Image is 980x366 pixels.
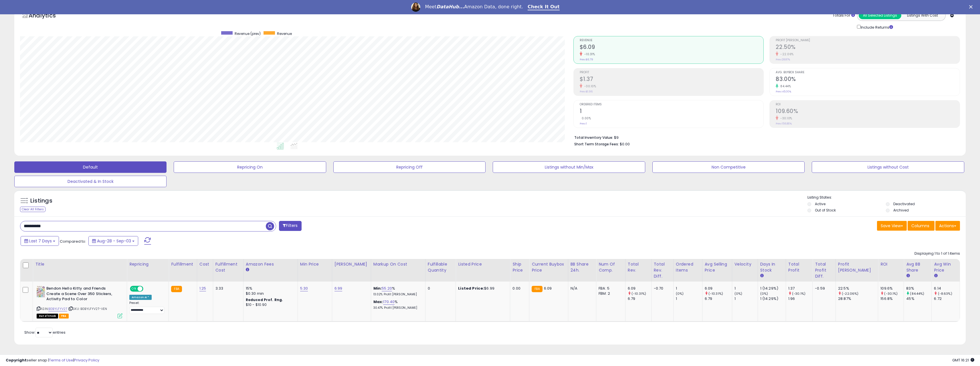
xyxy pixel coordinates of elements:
div: ROI [880,261,901,267]
button: All Selected Listings [859,12,901,19]
h2: 83.00% [776,76,960,84]
div: Days In Stock [760,261,783,273]
div: 0.00 [512,286,525,291]
button: Columns [908,221,935,231]
div: 156.8% [880,296,904,301]
div: N/A [571,286,592,291]
span: Profit [580,71,764,74]
a: 55.20 [382,286,392,291]
small: (0%) [734,291,743,296]
h5: Listings [30,197,52,205]
div: Include Returns [853,24,900,30]
div: 1 [734,286,758,291]
span: Revenue [580,39,764,42]
div: FBA: 5 [599,286,621,291]
b: Min: [373,286,382,291]
div: Ship Price [512,261,527,273]
img: 615THSJmxAL._SL40_.jpg [37,286,45,297]
small: FBA [171,286,182,292]
span: Profit [PERSON_NAME] [776,39,960,42]
span: | SKU: B0BYLFYV2T-VEN [68,306,107,311]
p: 30.47% Profit [PERSON_NAME] [373,306,421,310]
span: Columns [911,223,929,229]
label: Archived [893,208,909,213]
span: Show: entries [24,330,66,335]
div: Avg BB Share [906,261,929,273]
h2: 22.50% [776,44,960,52]
small: Prev: 1 [580,122,587,125]
button: Listings without Cost [812,161,964,173]
div: 6.79 [628,296,651,301]
div: Fulfillment [171,261,194,267]
span: $0.00 [620,141,630,147]
span: Revenue [277,31,292,36]
div: Profit [PERSON_NAME] [838,261,876,273]
div: Displaying 1 to 1 of 1 items [914,251,960,256]
div: Markup on Cost [373,261,423,267]
div: Clear All Filters [20,207,45,212]
a: Terms of Use [49,357,73,363]
span: 2025-09-11 16:21 GMT [952,357,974,363]
button: Save View [877,221,907,231]
div: 45% [906,296,931,301]
div: $6.99 [458,286,506,291]
small: -30.10% [582,84,596,88]
div: $0.30 min [246,291,293,296]
p: 13.02% Profit [PERSON_NAME] [373,292,421,296]
div: 1 [676,286,702,291]
div: ASIN: [37,286,122,318]
div: Amazon Fees [246,261,295,267]
div: Total Rev. Diff. [654,261,671,279]
div: Ordered Items [676,261,700,273]
li: $9 [574,134,956,141]
small: 84.44% [778,84,791,88]
span: 6.09 [544,286,552,291]
h5: Analytics [29,11,67,21]
div: Total Rev. [628,261,649,273]
div: FBM: 2 [599,291,621,296]
div: % [373,299,421,310]
span: Ordered Items [580,103,764,106]
div: 109.6% [880,286,904,291]
label: Deactivated [893,201,915,206]
div: Meet Amazon Data, done right. [425,4,523,10]
a: 6.99 [334,286,342,291]
div: Fulfillable Quantity [428,261,454,273]
div: seller snap | | [6,358,99,363]
img: Profile image for Georgie [411,3,420,12]
div: Avg Selling Price [705,261,730,273]
small: 0.00% [580,116,591,120]
label: Out of Stock [815,208,836,213]
div: 1.96 [788,296,813,301]
button: Listings without Min/Max [493,161,645,173]
button: Filters [279,221,301,231]
button: Repricing On [174,161,326,173]
b: Total Inventory Value: [574,135,613,140]
span: Compared to: [60,239,86,244]
strong: Copyright [6,357,27,363]
span: Avg. Buybox Share [776,71,960,74]
small: -30.10% [778,116,792,120]
div: 83% [906,286,931,291]
small: (0%) [760,291,768,296]
small: -10.31% [582,52,595,56]
div: Preset: [129,301,164,314]
div: Amazon AI * [129,295,152,300]
small: (-22.06%) [842,291,858,296]
div: Num of Comp. [599,261,623,273]
div: Total Profit [788,261,810,273]
small: Prev: 28.87% [776,58,790,61]
a: Check It Out [528,4,560,10]
button: Aug-28 - Sep-03 [88,236,138,246]
small: Prev: $6.79 [580,58,593,61]
div: Title [35,261,124,267]
div: 22.5% [838,286,878,291]
button: Listings With Cost [901,12,944,19]
small: Amazon Fees. [246,267,249,272]
div: 1 (14.29%) [760,296,786,301]
div: $10 - $10.90 [246,302,293,307]
b: Reduced Prof. Rng. [246,297,283,302]
div: 6.09 [628,286,651,291]
small: (-10.31%) [631,291,646,296]
span: FBA [59,314,69,318]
